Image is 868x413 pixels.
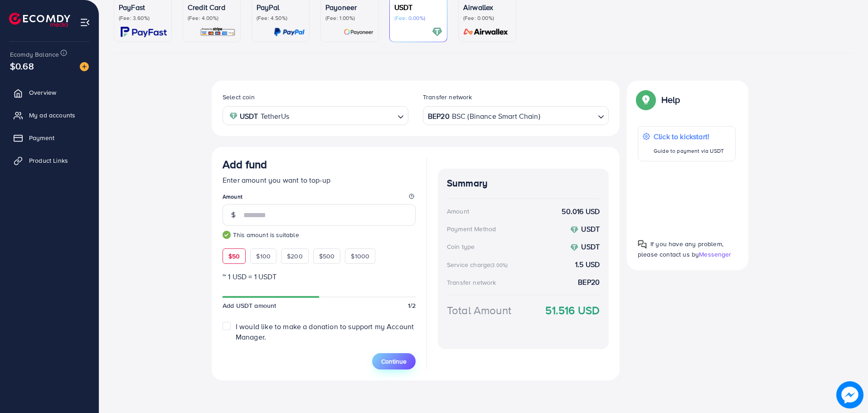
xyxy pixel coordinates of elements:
div: Total Amount [447,302,511,318]
a: Product Links [7,151,92,170]
span: My ad accounts [29,111,75,120]
a: My ad accounts [7,106,92,124]
span: 1/2 [408,301,416,310]
strong: USDT [240,110,258,123]
small: This amount is suitable [223,230,416,239]
p: Guide to payment via USDT [654,146,724,156]
p: PayFast [119,2,167,13]
label: Select coin [223,92,255,102]
p: Help [661,94,680,105]
strong: USDT [581,224,600,234]
div: Search for option [423,106,609,125]
p: (Fee: 0.00%) [463,15,511,22]
div: Coin type [447,242,475,251]
span: $200 [287,252,303,261]
img: menu [80,17,90,28]
span: Messenger [699,250,731,259]
p: (Fee: 4.50%) [257,15,305,22]
span: Payment [29,133,54,142]
strong: 1.5 USD [575,259,600,270]
span: $500 [319,252,335,261]
span: Add USDT amount [223,301,276,310]
p: Click to kickstart! [654,131,724,142]
div: Payment Method [447,224,496,233]
span: BSC (Binance Smart Chain) [452,110,540,123]
span: $1000 [351,252,369,261]
span: Overview [29,88,56,97]
img: card [200,27,236,37]
p: Credit Card [188,2,236,13]
span: $50 [228,252,240,261]
img: card [344,27,373,37]
p: Airwallex [463,2,511,13]
input: Search for option [292,109,394,123]
div: Transfer network [447,278,496,287]
p: Enter amount you want to top-up [223,175,416,185]
legend: Amount [223,193,416,204]
img: card [461,27,511,37]
img: coin [570,226,578,234]
p: PayPal [257,2,305,13]
div: Amount [447,207,469,216]
p: (Fee: 1.00%) [325,15,373,22]
span: I would like to make a donation to support my Account Manager. [236,321,414,342]
p: Payoneer [325,2,373,13]
span: $100 [256,252,271,261]
img: coin [229,112,238,120]
span: $0.68 [10,59,34,73]
img: card [121,27,167,37]
strong: 50.016 USD [562,206,600,217]
strong: USDT [581,242,600,252]
p: (Fee: 4.00%) [188,15,236,22]
p: USDT [394,2,442,13]
span: If you have any problem, please contact us by [638,239,723,259]
p: (Fee: 3.60%) [119,15,167,22]
h3: Add fund [223,158,267,171]
div: Service charge [447,260,510,269]
img: image [80,62,89,71]
img: coin [570,243,578,252]
img: card [274,27,305,37]
p: ~ 1 USD = 1 USDT [223,271,416,282]
button: Continue [372,353,416,369]
span: TetherUs [261,110,289,123]
label: Transfer network [423,92,472,102]
input: Search for option [541,109,594,123]
div: Search for option [223,106,408,125]
img: Popup guide [638,240,647,249]
img: Popup guide [638,92,654,108]
strong: 51.516 USD [545,302,600,318]
strong: BEP20 [578,277,600,287]
img: card [432,27,442,37]
p: (Fee: 0.00%) [394,15,442,22]
small: (3.00%) [490,262,508,269]
img: logo [9,13,70,27]
strong: BEP20 [428,110,450,123]
span: Continue [381,357,407,366]
img: image [839,384,861,406]
span: Ecomdy Balance [10,50,59,59]
a: Overview [7,83,92,102]
img: guide [223,231,231,239]
h4: Summary [447,178,600,189]
span: Product Links [29,156,68,165]
a: Payment [7,129,92,147]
